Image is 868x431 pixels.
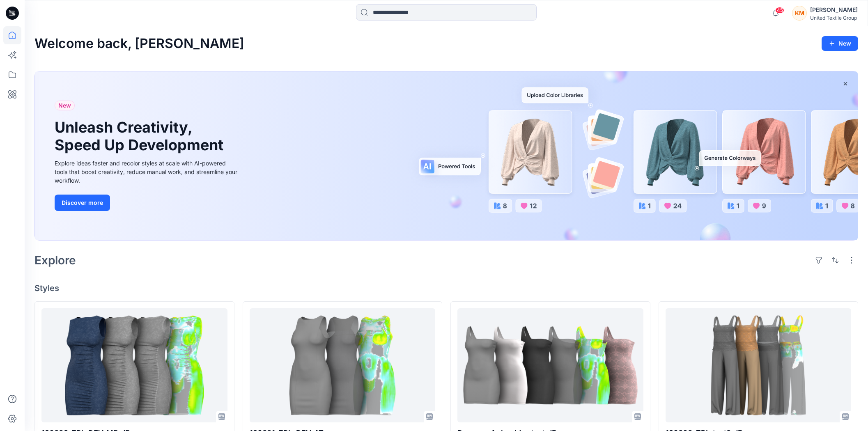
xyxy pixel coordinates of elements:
a: Dress on 1 shoulder-test-JB [457,308,643,422]
h4: Styles [34,283,858,293]
button: New [822,36,858,51]
a: 120382-ZPL-DEV-MB-JB [41,308,227,422]
a: Discover more [55,195,239,211]
h2: Welcome back, [PERSON_NAME] [34,36,244,51]
h2: Explore [34,254,76,267]
div: KM [792,6,807,21]
a: 120381_ZPL_DEV_AT [250,308,436,422]
div: United Textile Group [810,15,858,21]
a: 120308-ZPL-test2-JB [666,308,852,422]
div: Explore ideas faster and recolor styles at scale with AI-powered tools that boost creativity, red... [55,159,239,185]
h1: Unleash Creativity, Speed Up Development [55,119,227,154]
div: [PERSON_NAME] [810,5,858,15]
span: 45 [775,7,784,14]
button: Discover more [55,195,110,211]
span: New [58,101,71,110]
